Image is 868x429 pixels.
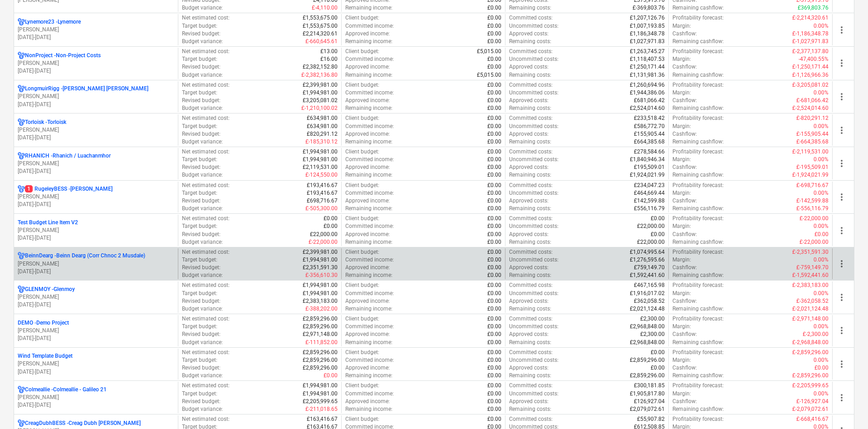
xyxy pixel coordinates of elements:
[182,231,221,238] p: Revised budget :
[18,101,174,108] p: [DATE] - [DATE]
[634,97,665,104] p: £681,066.42
[634,130,665,138] p: £155,905.44
[796,114,829,122] p: £-820,291.12
[182,48,230,55] p: Net estimated cost :
[18,26,174,34] p: [PERSON_NAME]
[509,222,559,230] p: Uncommitted costs :
[345,123,394,130] p: Committed income :
[634,138,665,146] p: £664,385.68
[509,138,551,146] p: Remaining costs :
[798,4,829,12] p: £369,803.76
[303,148,338,156] p: £1,994,981.00
[345,71,392,79] p: Remaining income :
[487,89,501,97] p: £0.00
[345,189,394,197] p: Committed income :
[18,34,174,41] p: [DATE] - [DATE]
[796,182,829,189] p: £-698,716.67
[509,38,551,45] p: Remaining costs :
[345,30,390,38] p: Approved income :
[509,205,551,212] p: Remaining costs :
[792,63,829,71] p: £-1,250,171.44
[18,252,25,260] div: Project has multi currencies enabled
[25,118,66,126] p: Torloisk - Torloisk
[18,352,174,375] div: Wind Template Budget[PERSON_NAME][DATE]-[DATE]
[509,97,549,104] p: Approved costs :
[672,30,697,38] p: Cashflow :
[796,197,829,205] p: £-142,599.88
[182,4,223,12] p: Budget variance :
[345,48,379,55] p: Client budget :
[836,359,847,370] span: more_vert
[25,419,141,427] p: CreagDubhBESS - Creag Dubh [PERSON_NAME]
[307,123,338,130] p: £634,981.00
[345,104,392,112] p: Remaining income :
[487,130,501,138] p: £0.00
[18,118,174,142] div: Torloisk -Torloisk[PERSON_NAME][DATE]-[DATE]
[18,52,174,75] div: NonProject -Non-Project Costs[PERSON_NAME][DATE]-[DATE]
[487,205,501,212] p: £0.00
[634,163,665,171] p: £195,509.01
[18,219,174,242] div: Test Budget Line Item V2[PERSON_NAME][DATE]-[DATE]
[634,189,665,197] p: £464,669.44
[672,81,724,89] p: Profitability forecast :
[672,38,724,45] p: Remaining cashflow :
[182,55,217,63] p: Target budget :
[630,104,665,112] p: £2,524,014.60
[509,89,559,97] p: Uncommitted costs :
[25,185,33,192] span: 1
[182,71,223,79] p: Budget variance :
[630,48,665,55] p: £1,263,745.27
[487,138,501,146] p: £0.00
[836,25,847,35] span: more_vert
[303,22,338,30] p: £1,553,675.00
[487,156,501,163] p: £0.00
[18,327,174,335] p: [PERSON_NAME]
[18,293,174,301] p: [PERSON_NAME]
[836,58,847,69] span: more_vert
[18,386,25,394] div: Project has multi currencies enabled
[324,222,338,230] p: £0.00
[18,386,174,409] div: Colmeallie -Colmeallie - Galileo 21[PERSON_NAME][DATE]-[DATE]
[509,104,551,112] p: Remaining costs :
[25,386,107,394] p: Colmeallie - Colmeallie - Galileo 21
[487,197,501,205] p: £0.00
[182,104,223,112] p: Budget variance :
[509,4,551,12] p: Remaining costs :
[487,114,501,122] p: £0.00
[509,182,553,189] p: Committed costs :
[345,163,390,171] p: Approved income :
[509,148,553,156] p: Committed costs :
[487,4,501,12] p: £0.00
[634,197,665,205] p: £142,599.88
[305,138,338,146] p: £-185,310.12
[345,55,394,63] p: Committed income :
[509,55,559,63] p: Uncommitted costs :
[509,215,553,222] p: Committed costs :
[303,30,338,38] p: £2,214,320.61
[836,158,847,169] span: more_vert
[307,182,338,189] p: £193,416.67
[814,89,829,97] p: 0.00%
[509,171,551,179] p: Remaining costs :
[18,134,174,142] p: [DATE] - [DATE]
[509,123,559,130] p: Uncommitted costs :
[25,185,113,193] p: RugeleyBESS - [PERSON_NAME]
[792,38,829,45] p: £-1,027,971.83
[792,48,829,55] p: £-2,377,137.80
[182,215,230,222] p: Net estimated cost :
[487,22,501,30] p: £0.00
[509,63,549,71] p: Approved costs :
[182,163,221,171] p: Revised budget :
[25,52,101,59] p: NonProject - Non-Project Costs
[303,89,338,97] p: £1,994,981.00
[18,59,174,67] p: [PERSON_NAME]
[345,38,392,45] p: Remaining income :
[487,14,501,22] p: £0.00
[487,171,501,179] p: £0.00
[182,148,230,156] p: Net estimated cost :
[345,215,379,222] p: Client budget :
[796,163,829,171] p: £-195,509.01
[672,148,724,156] p: Profitability forecast :
[487,163,501,171] p: £0.00
[18,352,73,360] p: Wind Template Budget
